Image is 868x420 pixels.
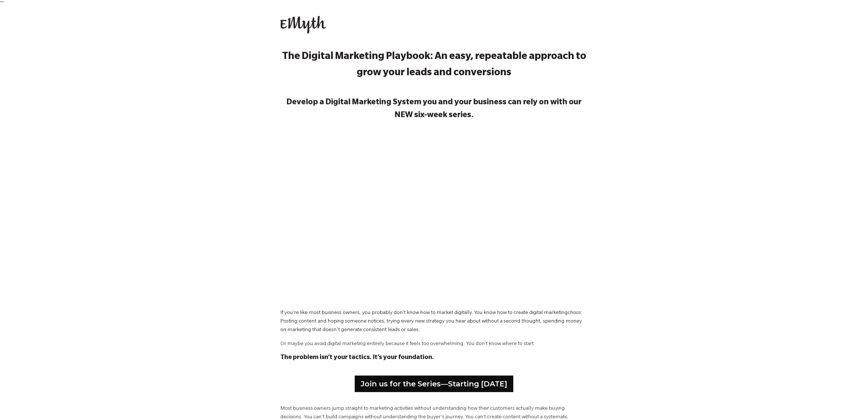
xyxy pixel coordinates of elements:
span: If you’re like most business owners, you probably don’t know how to market digitally. You know ho... [280,310,568,316]
strong: The problem isn’t your tactics. It’s your foundation. [280,354,434,361]
a: Join us for the Series—Starting [DATE] [355,376,513,392]
span: chaos [568,310,581,316]
strong: Develop a Digital Marketing System you and your business can rely on with our NEW six-week series. [286,99,582,120]
iframe: Chat Widget [840,393,868,420]
img: EMyth [280,16,326,34]
span: : Posting content and hoping someone notices, trying every new strategy you hear about without a ... [280,310,582,333]
span: Or maybe you avoid digital marketing entirely because it feels too overwhelming. You don’t know w... [280,341,535,347]
strong: The Digital Marketing Playbook: An easy, repeatable approach to grow your leads and conversions [282,52,586,79]
iframe: HubSpot Video [280,129,588,302]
